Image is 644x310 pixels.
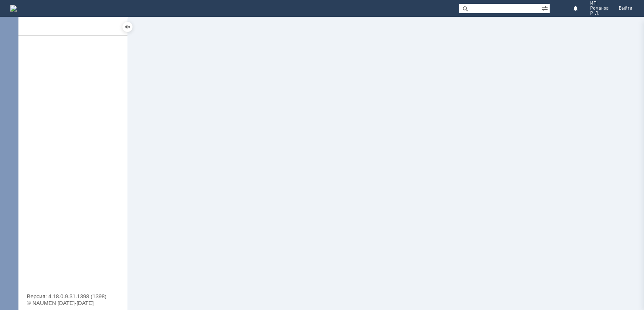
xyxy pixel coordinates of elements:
span: Расширенный поиск [541,4,550,12]
span: ИП [590,1,609,6]
div: © NAUMEN [DATE]-[DATE] [27,300,119,306]
span: Р. Л. [590,11,609,16]
span: Романов [590,6,609,11]
div: Скрыть меню [122,22,132,32]
div: Версия: 4.18.0.9.31.1398 (1398) [27,294,119,299]
a: Перейти на домашнюю страницу [10,5,17,12]
img: logo [10,5,17,12]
